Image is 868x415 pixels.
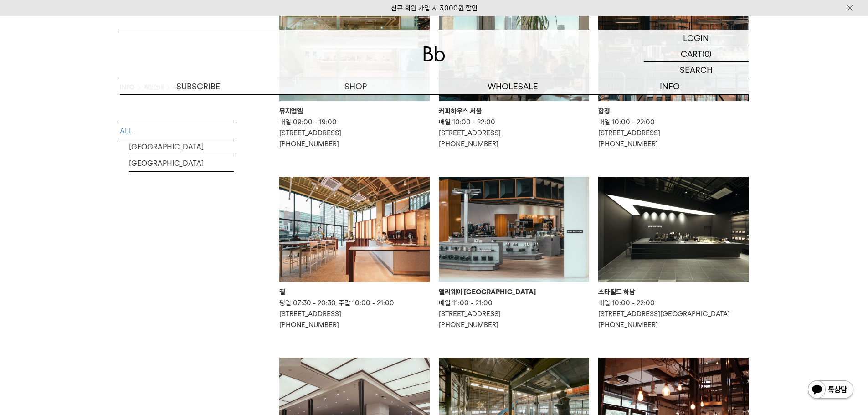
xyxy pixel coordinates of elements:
[598,177,749,282] img: 스타필드 하남
[644,46,749,62] a: CART (0)
[598,297,749,330] p: 매일 10:00 - 22:00 [STREET_ADDRESS][GEOGRAPHIC_DATA] [PHONE_NUMBER]
[279,177,430,282] img: 결
[598,106,749,117] div: 합정
[680,62,713,78] p: SEARCH
[439,117,589,149] p: 매일 10:00 - 22:00 [STREET_ADDRESS] [PHONE_NUMBER]
[277,78,434,94] a: SHOP
[598,177,749,330] a: 스타필드 하남 스타필드 하남 매일 10:00 - 22:00[STREET_ADDRESS][GEOGRAPHIC_DATA][PHONE_NUMBER]
[598,287,749,297] div: 스타필드 하남
[279,177,430,330] a: 결 결 평일 07:30 - 20:30, 주말 10:00 - 21:00[STREET_ADDRESS][PHONE_NUMBER]
[129,155,234,171] a: [GEOGRAPHIC_DATA]
[120,123,234,139] a: ALL
[439,297,589,330] p: 매일 11:00 - 21:00 [STREET_ADDRESS] [PHONE_NUMBER]
[598,117,749,149] p: 매일 10:00 - 22:00 [STREET_ADDRESS] [PHONE_NUMBER]
[644,30,749,46] a: LOGIN
[439,106,589,117] div: 커피하우스 서울
[391,4,478,12] a: 신규 회원 가입 시 3,000원 할인
[807,379,854,401] img: 카카오톡 채널 1:1 채팅 버튼
[591,78,749,94] p: INFO
[120,78,277,94] a: SUBSCRIBE
[423,46,445,61] img: 로고
[439,287,589,297] div: 앨리웨이 [GEOGRAPHIC_DATA]
[439,177,589,330] a: 앨리웨이 인천 앨리웨이 [GEOGRAPHIC_DATA] 매일 11:00 - 21:00[STREET_ADDRESS][PHONE_NUMBER]
[129,139,234,155] a: [GEOGRAPHIC_DATA]
[434,78,591,94] p: WHOLESALE
[279,297,430,330] p: 평일 07:30 - 20:30, 주말 10:00 - 21:00 [STREET_ADDRESS] [PHONE_NUMBER]
[702,46,712,61] p: (0)
[439,177,589,282] img: 앨리웨이 인천
[683,30,709,46] p: LOGIN
[279,117,430,149] p: 매일 09:00 - 19:00 [STREET_ADDRESS] [PHONE_NUMBER]
[681,46,702,61] p: CART
[279,287,430,297] div: 결
[279,106,430,117] div: 뮤지엄엘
